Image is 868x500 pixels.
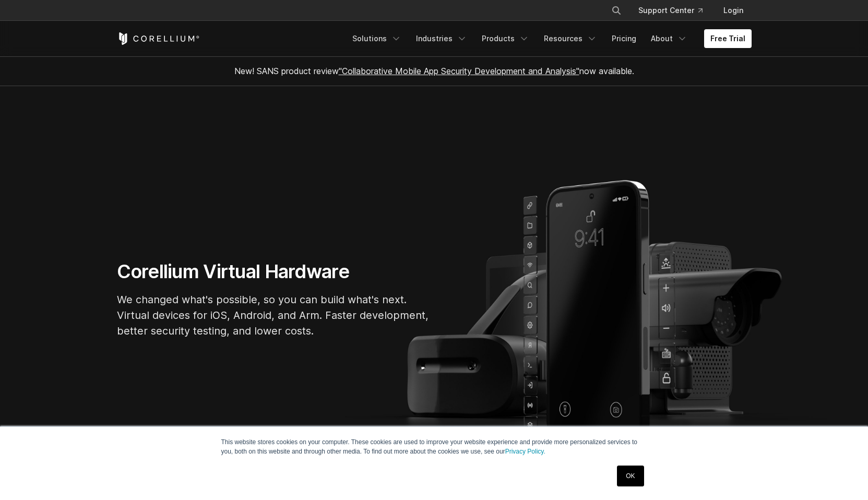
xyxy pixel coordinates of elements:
[117,292,430,339] p: We changed what's possible, so you can build what's next. Virtual devices for iOS, Android, and A...
[704,29,752,48] a: Free Trial
[475,29,536,48] a: Products
[505,448,545,455] a: Privacy Policy.
[630,1,711,20] a: Support Center
[410,29,473,48] a: Industries
[221,437,647,456] p: This website stores cookies on your computer. These cookies are used to improve your website expe...
[617,466,644,486] a: OK
[599,1,752,20] div: Navigation Menu
[715,1,752,20] a: Login
[607,1,626,20] button: Search
[538,29,603,48] a: Resources
[117,260,430,283] h1: Corellium Virtual Hardware
[234,66,634,76] span: New! SANS product review now available.
[645,29,694,48] a: About
[605,29,643,48] a: Pricing
[117,32,200,45] a: Corellium Home
[346,29,752,48] div: Navigation Menu
[339,66,579,76] a: "Collaborative Mobile App Security Development and Analysis"
[346,29,408,48] a: Solutions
